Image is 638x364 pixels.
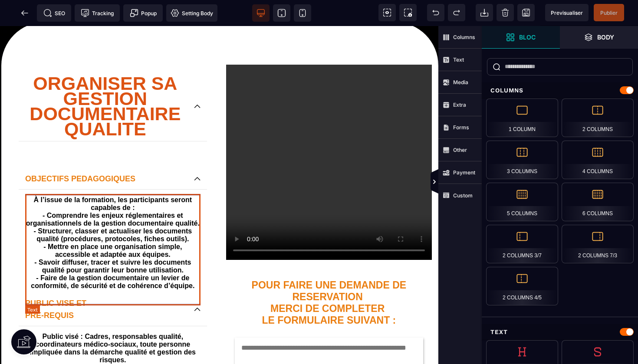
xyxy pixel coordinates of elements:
div: 6 Columns [562,183,634,221]
text: Public visé : Cadres, responsables qualité, coordinateurs médico-sociaux, toute personne impliqué... [25,305,201,364]
div: 5 Columns [486,183,558,221]
span: Popup [130,9,157,17]
div: 3 Columns [486,141,558,179]
span: Open Layer Manager [560,26,638,49]
div: 2 Columns 3/7 [486,225,558,263]
span: Previsualiser [551,10,583,16]
span: Preview [545,4,589,21]
p: PUBLIC VISE ET PRE-REQUIS [25,271,185,295]
span: Publier [600,10,618,16]
strong: Extra [453,102,466,108]
div: 4 Columns [562,141,634,179]
div: 1 Column [486,98,558,137]
strong: Other [453,147,467,153]
span: Screenshot [399,4,417,21]
p: OBJECTIFS PEDAGOGIQUES [25,147,185,159]
div: Columns [482,82,638,98]
p: ORGANISER SA GESTION DOCUMENTAIRE QUALITE [25,50,185,111]
strong: Bloc [519,34,536,40]
strong: Media [453,79,468,85]
strong: Forms [453,124,469,131]
strong: Custom [453,192,473,199]
strong: Columns [453,34,475,40]
div: 2 Columns [562,98,634,137]
text: À l’issue de la formation, les participants seront capables de : - Comprendre les enjeux réglemen... [25,168,201,266]
strong: Body [597,34,614,40]
span: View components [378,4,396,21]
div: Text [482,324,638,340]
span: Setting Body [171,9,213,17]
div: 2 Columns 7/3 [562,225,634,263]
div: 2 Columns 4/5 [486,267,558,305]
span: SEO [43,9,65,17]
span: Open Blocks [482,26,560,49]
strong: Payment [453,169,475,176]
b: POUR FAIRE UNE DEMANDE DE RESERVATION MERCI DE COMPLETER LE FORMULAIRE SUIVANT : [252,253,409,300]
strong: Text [453,56,464,63]
span: Tracking [81,9,114,17]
